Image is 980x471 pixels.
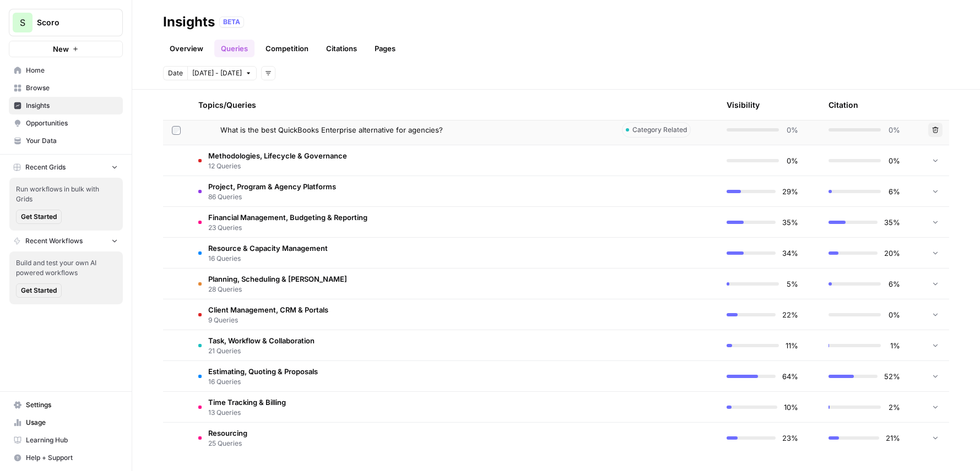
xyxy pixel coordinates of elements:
[208,428,247,439] span: Resourcing
[208,254,328,264] span: 16 Queries
[887,124,900,135] span: 0%
[9,233,123,249] button: Recent Workflows
[886,432,900,443] span: 21%
[163,13,215,31] div: Insights
[208,243,328,254] span: Resource & Capacity Management
[26,435,118,445] span: Learning Hub
[26,136,118,146] span: Your Data
[884,248,900,259] span: 20%
[727,100,760,111] div: Visibility
[26,400,118,410] span: Settings
[9,132,123,150] a: Your Data
[208,366,318,377] span: Estimating, Quoting & Proposals
[829,90,858,120] div: Citation
[208,346,315,356] span: 21 Queries
[208,212,367,223] span: Financial Management, Budgeting & Reporting
[782,186,798,197] span: 29%
[16,210,62,224] button: Get Started
[9,431,123,449] a: Learning Hub
[208,284,347,294] span: 28 Queries
[37,17,104,28] span: Scoro
[782,432,798,443] span: 23%
[208,150,347,161] span: Methodologies, Lifecycle & Governance
[208,408,286,418] span: 13 Queries
[782,217,798,228] span: 35%
[214,40,255,57] a: Queries
[16,184,116,204] span: Run workflows in bulk with Grids
[208,397,286,408] span: Time Tracking & Billing
[9,414,123,431] a: Usage
[9,114,123,132] a: Opportunities
[9,449,123,467] button: Help + Support
[208,439,247,448] span: 25 Queries
[884,371,900,382] span: 52%
[26,101,118,111] span: Insights
[26,453,118,463] span: Help + Support
[786,278,798,289] span: 5%
[25,162,66,172] span: Recent Grids
[208,315,328,325] span: 9 Queries
[782,248,798,259] span: 34%
[26,65,118,75] span: Home
[884,217,900,228] span: 35%
[786,155,798,166] span: 0%
[192,68,242,78] span: [DATE] - [DATE]
[16,283,62,298] button: Get Started
[9,62,123,79] a: Home
[187,66,257,80] button: [DATE] - [DATE]
[53,43,69,54] span: New
[887,155,900,166] span: 0%
[259,40,315,57] a: Competition
[208,335,315,346] span: Task, Workflow & Collaboration
[887,278,900,289] span: 6%
[220,124,443,135] span: What is the best QuickBooks Enterprise alternative for agencies?
[786,340,798,351] span: 11%
[632,125,687,135] span: Category Related
[163,40,210,57] a: Overview
[320,40,364,57] a: Citations
[782,371,798,382] span: 64%
[26,118,118,128] span: Opportunities
[208,304,328,315] span: Client Management, CRM & Portals
[26,418,118,428] span: Usage
[9,97,123,114] a: Insights
[208,377,318,387] span: 16 Queries
[16,258,116,278] span: Build and test your own AI powered workflows
[208,223,367,233] span: 23 Queries
[21,286,57,295] span: Get Started
[782,309,798,320] span: 22%
[887,186,900,197] span: 6%
[20,16,25,29] span: S
[9,41,123,57] button: New
[368,40,402,57] a: Pages
[208,161,347,171] span: 12 Queries
[887,309,900,320] span: 0%
[168,68,183,78] span: Date
[9,9,123,36] button: Workspace: Scoro
[9,159,123,176] button: Recent Grids
[26,83,118,93] span: Browse
[208,273,347,284] span: Planning, Scheduling & [PERSON_NAME]
[219,17,244,28] div: BETA
[887,340,900,351] span: 1%
[208,181,336,192] span: Project, Program & Agency Platforms
[887,402,900,413] span: 2%
[21,212,57,222] span: Get Started
[784,402,798,413] span: 10%
[25,236,83,246] span: Recent Workflows
[208,192,336,202] span: 86 Queries
[786,124,798,135] span: 0%
[9,79,123,97] a: Browse
[9,396,123,414] a: Settings
[198,90,604,120] div: Topics/Queries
